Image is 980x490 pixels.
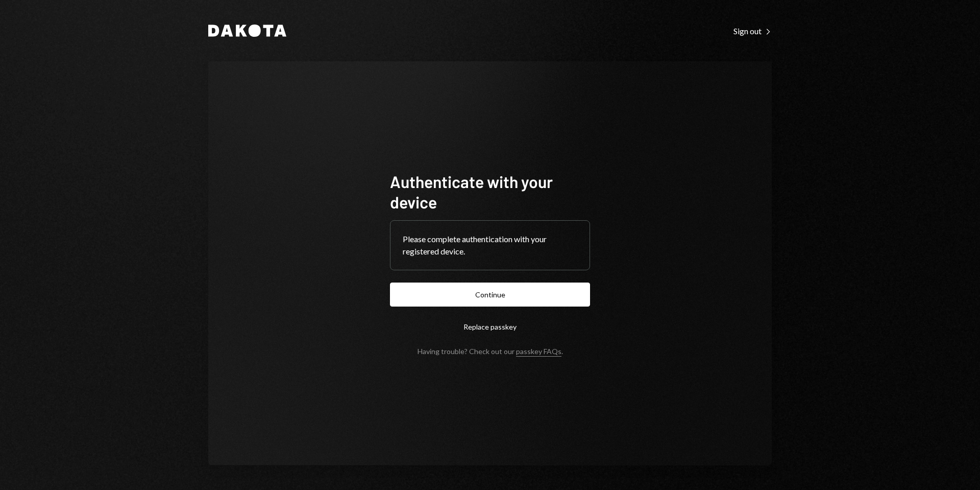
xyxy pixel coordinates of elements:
[390,171,590,212] h1: Authenticate with your device
[516,347,561,357] a: passkey FAQs
[733,26,772,36] div: Sign out
[390,283,590,307] button: Continue
[418,347,563,356] div: Having trouble? Check out our .
[390,315,590,339] button: Replace passkey
[733,25,772,36] a: Sign out
[403,233,577,258] div: Please complete authentication with your registered device.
